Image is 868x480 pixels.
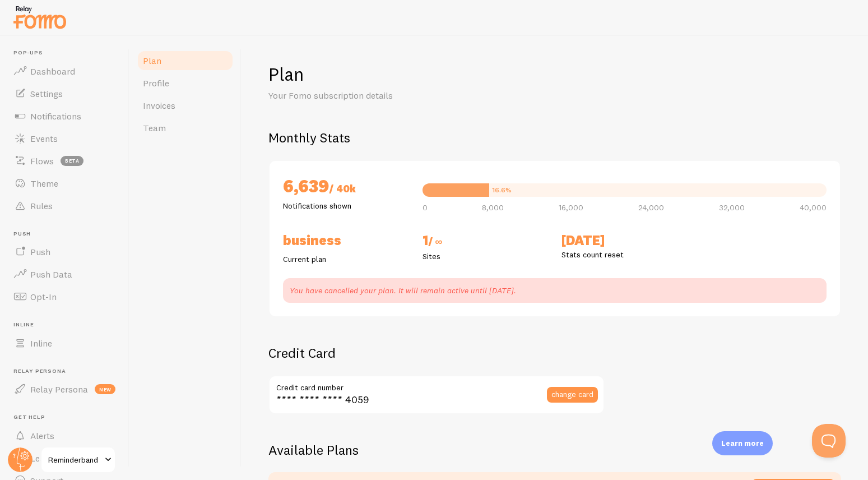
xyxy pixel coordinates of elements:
span: 8,000 [482,204,504,211]
p: Stats count reset [561,249,688,260]
span: Flows [30,155,54,167]
span: Rules [30,200,53,211]
p: Current plan [283,253,409,265]
a: Team [136,117,234,139]
a: Invoices [136,94,234,117]
span: 32,000 [719,204,745,211]
a: Rules [7,195,122,217]
a: Events [7,127,122,150]
span: Dashboard [30,66,75,77]
span: Inline [30,338,52,349]
span: Theme [30,178,58,189]
a: Push Data [7,263,122,285]
h2: 6,639 [283,174,409,200]
p: Sites [423,251,549,262]
span: Relay Persona [30,384,88,395]
span: Alerts [30,430,54,441]
span: beta [61,156,83,166]
span: change card [551,390,593,398]
img: fomo-relay-logo-orange.svg [12,3,68,31]
span: Plan [143,55,161,66]
span: Relay Persona [13,368,122,375]
button: change card [547,387,598,403]
span: Opt-In [30,291,57,302]
h2: Available Plans [268,441,841,459]
a: Settings [7,82,122,105]
h2: Monthly Stats [268,129,841,146]
span: 16,000 [559,204,583,211]
h2: 1 [423,232,549,251]
span: Team [143,122,166,133]
iframe: Help Scout Beacon - Open [812,424,846,458]
h2: Credit Card [268,344,605,362]
a: Opt-In [7,285,122,308]
a: Reminderband [40,446,116,473]
span: Inline [13,321,122,329]
span: Profile [143,77,169,89]
a: Profile [136,72,234,94]
span: Reminderband [48,453,101,467]
p: Notifications shown [283,200,409,211]
span: 24,000 [638,204,664,211]
a: Dashboard [7,60,122,82]
p: You have cancelled your plan. It will remain active until [DATE]. [290,285,820,296]
span: Pop-ups [13,49,122,57]
span: Events [30,133,58,144]
span: Push Data [30,269,72,280]
a: Alerts [7,424,122,447]
a: Plan [136,49,234,72]
a: Theme [7,172,122,195]
h2: Business [283,232,409,249]
a: Push [7,241,122,263]
span: Push [30,246,50,257]
div: Learn more [712,431,773,455]
span: Push [13,230,122,238]
span: Get Help [13,414,122,421]
a: Inline [7,332,122,354]
span: new [95,384,115,394]
h2: [DATE] [561,232,688,249]
h1: Plan [268,63,841,86]
p: Learn more [721,438,764,449]
span: 0 [423,204,428,211]
span: / ∞ [428,235,443,248]
a: Relay Persona new [7,378,122,400]
span: Settings [30,88,63,99]
p: Your Fomo subscription details [268,89,537,102]
span: Notifications [30,110,81,122]
span: 40,000 [800,204,827,211]
a: Notifications [7,105,122,127]
span: Invoices [143,100,175,111]
label: Credit card number [268,375,605,394]
span: / 40k [329,182,356,195]
a: Flows beta [7,150,122,172]
div: 16.6% [492,187,512,193]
